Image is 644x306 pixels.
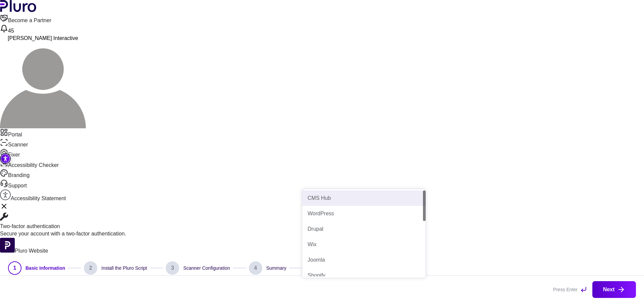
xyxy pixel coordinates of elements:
[84,261,97,275] div: 2
[302,206,426,221] div: WordPress
[592,281,636,298] button: Next
[101,265,147,271] div: Install the Pluro Script
[553,286,587,293] div: Press Enter
[266,265,286,271] div: Summary
[302,268,426,283] div: Shopify
[166,261,179,275] div: 3
[183,265,230,271] div: Scanner Configuration
[302,190,426,206] div: CMS Hub
[302,252,426,268] div: Joomla
[308,225,420,233] div: Drupal
[302,221,426,237] div: Drupal
[8,261,21,275] div: 1
[8,35,78,41] span: [PERSON_NAME] Interactive
[308,272,420,279] div: Shopify
[308,241,420,248] div: Wix
[25,265,65,271] div: Basic Information
[308,210,420,217] div: WordPress
[302,237,426,252] div: Wix
[8,28,14,34] span: 45
[308,256,420,264] div: Joomla
[249,261,262,275] div: 4
[308,194,420,202] div: CMS Hub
